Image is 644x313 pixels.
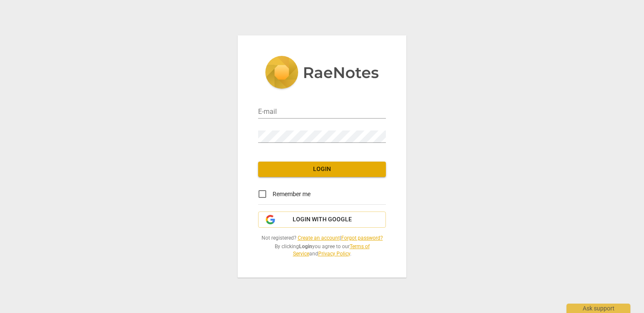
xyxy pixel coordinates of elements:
[299,243,312,249] b: Login
[298,235,340,241] a: Create an account
[293,243,370,257] a: Terms of Service
[258,162,386,177] button: Login
[318,251,350,257] a: Privacy Policy
[273,190,310,199] span: Remember me
[265,56,379,91] img: 5ac2273c67554f335776073100b6d88f.svg
[258,212,386,228] button: Login with Google
[265,165,379,174] span: Login
[293,215,352,224] span: Login with Google
[566,304,630,313] div: Ask support
[341,235,383,241] a: Forgot password?
[258,243,386,257] span: By clicking you agree to our and .
[258,235,386,242] span: Not registered? |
